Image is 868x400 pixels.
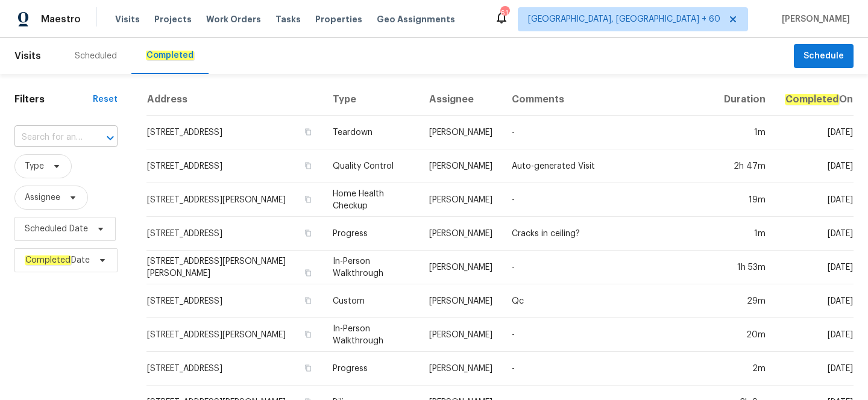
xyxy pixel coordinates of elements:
[323,183,420,217] td: Home Health Checkup
[528,13,720,25] span: [GEOGRAPHIC_DATA], [GEOGRAPHIC_DATA] + 60
[502,352,714,386] td: -
[714,352,775,386] td: 2m
[41,13,81,25] span: Maestro
[206,13,261,25] span: Work Orders
[25,160,44,172] span: Type
[714,284,775,318] td: 29m
[502,284,714,318] td: Qc
[714,84,775,116] th: Duration
[502,149,714,183] td: Auto-generated Visit
[93,93,118,105] div: Reset
[323,84,420,116] th: Type
[714,318,775,352] td: 20m
[303,127,313,137] button: Copy Address
[502,318,714,352] td: -
[146,251,323,284] td: [STREET_ADDRESS][PERSON_NAME][PERSON_NAME]
[420,318,502,352] td: [PERSON_NAME]
[315,13,362,25] span: Properties
[714,251,775,284] td: 1h 53m
[377,13,455,25] span: Geo Assignments
[420,149,502,183] td: [PERSON_NAME]
[502,251,714,284] td: -
[146,51,194,60] em: Completed
[775,318,854,352] td: [DATE]
[714,149,775,183] td: 2h 47m
[303,228,313,239] button: Copy Address
[775,149,854,183] td: [DATE]
[775,217,854,251] td: [DATE]
[323,318,420,352] td: In-Person Walkthrough
[420,251,502,284] td: [PERSON_NAME]
[775,116,854,149] td: [DATE]
[714,183,775,217] td: 19m
[323,116,420,149] td: Teardown
[502,217,714,251] td: Cracks in ceiling?
[500,7,509,19] div: 614
[502,116,714,149] td: -
[154,13,192,25] span: Projects
[323,251,420,284] td: In-Person Walkthrough
[146,318,323,352] td: [STREET_ADDRESS][PERSON_NAME]
[146,116,323,149] td: [STREET_ADDRESS]
[303,363,313,373] button: Copy Address
[323,217,420,251] td: Progress
[794,44,854,69] button: Schedule
[420,116,502,149] td: [PERSON_NAME]
[714,116,775,149] td: 1m
[303,160,313,171] button: Copy Address
[323,149,420,183] td: Quality Control
[146,149,323,183] td: [STREET_ADDRESS]
[323,352,420,386] td: Progress
[303,194,313,205] button: Copy Address
[14,93,93,105] h1: Filters
[785,94,839,105] em: Completed
[14,128,84,147] input: Search for an address...
[25,192,60,204] span: Assignee
[14,43,41,69] span: Visits
[804,49,844,64] span: Schedule
[777,13,850,25] span: [PERSON_NAME]
[303,329,313,340] button: Copy Address
[775,284,854,318] td: [DATE]
[303,295,313,306] button: Copy Address
[420,183,502,217] td: [PERSON_NAME]
[25,223,88,235] span: Scheduled Date
[502,84,714,116] th: Comments
[323,284,420,318] td: Custom
[420,84,502,116] th: Assignee
[775,183,854,217] td: [DATE]
[102,130,119,146] button: Open
[25,255,71,265] em: Completed
[420,352,502,386] td: [PERSON_NAME]
[146,217,323,251] td: [STREET_ADDRESS]
[775,84,854,116] th: On
[775,352,854,386] td: [DATE]
[714,217,775,251] td: 1m
[420,284,502,318] td: [PERSON_NAME]
[502,183,714,217] td: -
[75,50,117,62] div: Scheduled
[146,352,323,386] td: [STREET_ADDRESS]
[146,284,323,318] td: [STREET_ADDRESS]
[775,251,854,284] td: [DATE]
[146,84,323,116] th: Address
[146,183,323,217] td: [STREET_ADDRESS][PERSON_NAME]
[420,217,502,251] td: [PERSON_NAME]
[115,13,140,25] span: Visits
[275,15,301,23] span: Tasks
[25,254,90,266] span: Date
[303,267,313,278] button: Copy Address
